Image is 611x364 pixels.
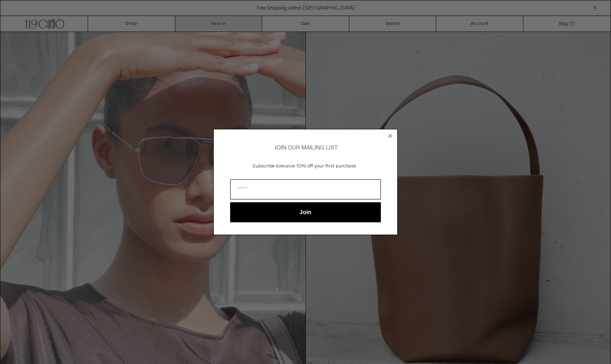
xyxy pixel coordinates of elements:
span: JOIN OUR MAILING LIST [273,144,338,151]
span: receive 10% off your first purchase [280,163,356,170]
button: Join [230,202,381,222]
span: Subscribe to [253,163,280,170]
input: Email [230,179,381,199]
button: Close dialog [386,132,394,140]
